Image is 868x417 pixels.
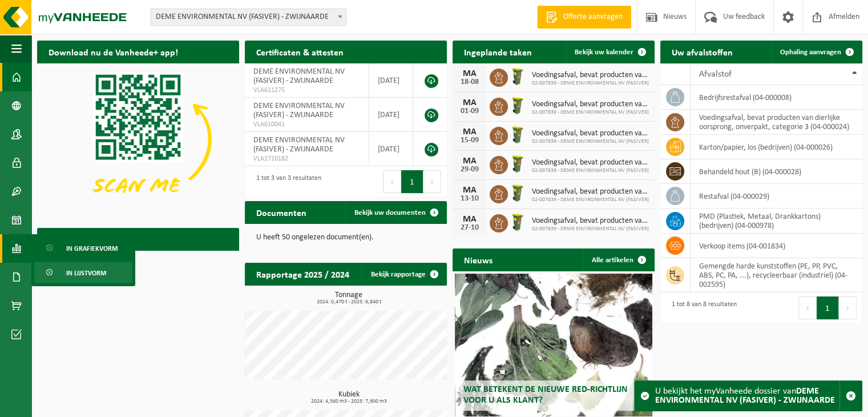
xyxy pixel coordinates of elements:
p: Geen data beschikbaar. [49,260,228,268]
td: karton/papier, los (bedrijven) (04-000026) [691,135,862,159]
img: WB-0060-HPE-GN-50 [508,96,527,115]
button: Previous [798,296,817,319]
span: Voedingsafval, bevat producten van dierlijke oorsprong, onverpakt, categorie 3 [532,158,649,167]
div: MA [458,157,481,166]
span: DEME ENVIRONMENTAL NV (FASIVER) - ZWIJNAARDE [253,67,345,85]
td: restafval (04-000029) [691,184,862,209]
div: 29-09 [458,166,481,174]
span: Voedingsafval, bevat producten van dierlijke oorsprong, onverpakt, categorie 3 [532,216,649,226]
a: Alle artikelen [583,248,653,271]
span: 02-007839 - DEME ENVIRONMENTAL NV (FASIVER) [532,138,649,145]
h3: Kubiek [251,391,447,404]
h2: Download nu de Vanheede+ app! [37,41,189,63]
div: MA [458,69,481,78]
span: Afvalstof [699,70,732,79]
span: In lijstvorm [66,262,106,284]
div: 15-09 [458,137,481,145]
td: verkoop items (04-001834) [691,234,862,258]
span: In grafiekvorm [66,238,118,259]
span: Wat betekent de nieuwe RED-richtlijn voor u als klant? [463,385,628,405]
div: MA [458,186,481,195]
td: bedrijfsrestafval (04-000008) [691,85,862,110]
a: Bekijk rapportage [362,263,446,286]
span: 2024: 4,560 m3 - 2025: 7,900 m3 [251,399,447,404]
span: Voedingsafval, bevat producten van dierlijke oorsprong, onverpakt, categorie 3 [532,187,649,197]
h2: Aangevraagde taken [37,228,140,250]
p: U heeft 50 ongelezen document(en). [256,234,435,242]
button: 1 [401,170,423,193]
span: 02-007839 - DEME ENVIRONMENTAL NV (FASIVER) [532,109,649,116]
img: WB-0060-HPE-GN-50 [508,212,527,232]
h2: Rapportage 2025 / 2024 [245,263,361,285]
span: 02-007839 - DEME ENVIRONMENTAL NV (FASIVER) [532,80,649,87]
div: 01-09 [458,107,481,115]
button: Previous [383,170,401,193]
td: behandeld hout (B) (04-000028) [691,159,862,184]
span: DEME ENVIRONMENTAL NV (FASIVER) - ZWIJNAARDE [253,102,345,119]
td: [DATE] [369,98,413,132]
img: WB-0060-HPE-GN-50 [508,154,527,174]
strong: DEME ENVIRONMENTAL NV (FASIVER) - ZWIJNAARDE [655,387,835,405]
h3: Tonnage [251,291,447,305]
span: Voedingsafval, bevat producten van dierlijke oorsprong, onverpakt, categorie 3 [532,129,649,138]
td: PMD (Plastiek, Metaal, Drankkartons) (bedrijven) (04-000978) [691,209,862,234]
td: voedingsafval, bevat producten van dierlijke oorsprong, onverpakt, categorie 3 (04-000024) [691,110,862,135]
span: VLA611275 [253,86,360,95]
a: Wat betekent de nieuwe RED-richtlijn voor u als klant? [455,274,653,416]
td: [DATE] [369,63,413,98]
span: 02-007839 - DEME ENVIRONMENTAL NV (FASIVER) [532,197,649,203]
div: U bekijkt het myVanheede dossier van [655,381,839,411]
span: VLA1710182 [253,154,360,163]
div: MA [458,127,481,137]
div: 18-08 [458,78,481,86]
td: gemengde harde kunststoffen (PE, PP, PVC, ABS, PC, PA, ...), recycleerbaar (industriel) (04-002595) [691,258,862,292]
a: In lijstvorm [34,262,132,283]
button: Next [423,170,441,193]
button: Next [839,296,857,319]
span: DEME ENVIRONMENTAL NV (FASIVER) - ZWIJNAARDE [151,9,346,26]
img: WB-0060-HPE-GN-50 [508,67,527,86]
span: Ophaling aanvragen [780,49,841,56]
span: DEME ENVIRONMENTAL NV (FASIVER) - ZWIJNAARDE [151,9,346,25]
img: WB-0060-HPE-GN-50 [508,125,527,145]
h2: Uw afvalstoffen [660,41,744,63]
span: VLA610041 [253,120,360,129]
div: 1 tot 3 van 3 resultaten [251,169,321,194]
div: 13-10 [458,195,481,203]
div: 1 tot 8 van 8 resultaten [666,295,737,320]
button: 1 [817,296,839,319]
span: Voedingsafval, bevat producten van dierlijke oorsprong, onverpakt, categorie 3 [532,71,649,80]
a: In grafiekvorm [34,237,132,259]
a: Bekijk uw documenten [345,201,446,224]
div: 27-10 [458,224,481,232]
span: Bekijk uw kalender [575,49,633,56]
img: Download de VHEPlus App [37,63,239,215]
img: WB-0060-HPE-GN-50 [508,183,527,203]
span: 2024: 0,470 t - 2025: 6,840 t [251,299,447,305]
span: DEME ENVIRONMENTAL NV (FASIVER) - ZWIJNAARDE [253,136,345,154]
a: Bekijk uw kalender [566,41,653,63]
span: Voedingsafval, bevat producten van dierlijke oorsprong, onverpakt, categorie 3 [532,100,649,109]
span: Bekijk uw documenten [354,209,426,216]
h2: Ingeplande taken [453,41,543,63]
h2: Nieuws [453,248,504,271]
span: Offerte aanvragen [560,11,625,23]
span: 02-007839 - DEME ENVIRONMENTAL NV (FASIVER) [532,167,649,174]
div: MA [458,215,481,224]
a: Offerte aanvragen [537,6,631,29]
a: Ophaling aanvragen [771,41,861,63]
span: 02-007839 - DEME ENVIRONMENTAL NV (FASIVER) [532,226,649,232]
div: MA [458,98,481,107]
td: [DATE] [369,132,413,166]
h2: Documenten [245,201,318,223]
h2: Certificaten & attesten [245,41,355,63]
